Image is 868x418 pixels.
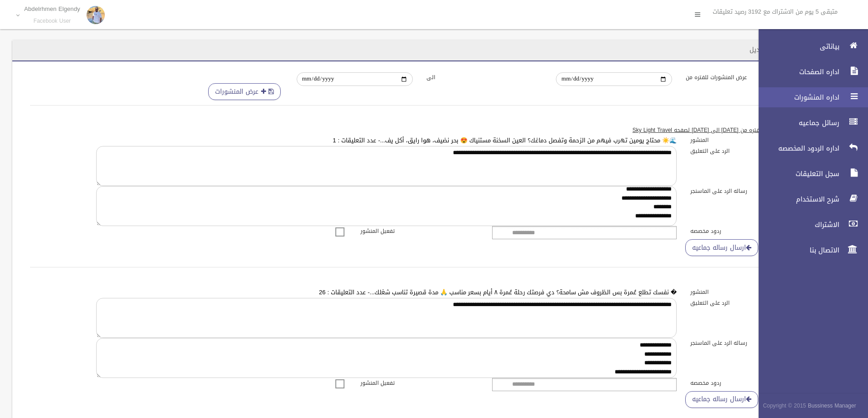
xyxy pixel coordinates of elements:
a: 🌊☀️ محتاج يومين تهرب فيهم من الزحمة وتفصل دماغك؟ العين السخنة مستنياك 😍 بحر نضيف، هوا رايق، أكل ي... [333,135,677,146]
strong: Bussiness Manager [808,401,856,411]
a: سجل التعليقات [751,164,868,184]
small: Facebook User [24,18,80,25]
a: اداره المنشورات [751,87,868,107]
a: شرح الاستخدام [751,189,868,209]
a: الاتصال بنا [751,240,868,260]
span: اداره المنشورات [751,93,842,102]
span: سجل التعليقات [751,169,842,178]
span: الاتصال بنا [751,246,842,255]
label: رساله الرد على الماسنجر [683,186,816,196]
a: � نفسك تطلع عُمرة بس الظروف مش سامحة؟ دي فرصتك رحلة عُمرة ٨ أيام بسعر مناسب 🙏 مدة قصيرة تناسب شغل... [319,287,677,298]
label: الى [420,72,550,82]
label: الرد على التعليق [683,146,816,156]
span: الاشتراك [751,220,842,229]
u: قائمه ب 50 منشور للفتره من [DATE] الى [DATE] لصفحه Sky Light Travel [632,125,809,135]
label: تفعيل المنشور [354,226,486,236]
span: شرح الاستخدام [751,195,842,204]
label: المنشور [683,135,816,145]
span: رسائل جماعيه [751,118,842,127]
label: ردود مخصصه [683,226,816,236]
a: رسائل جماعيه [751,113,868,133]
a: بياناتى [751,36,868,56]
a: ارسال رساله جماعيه [685,239,758,256]
a: اداره الردود المخصصه [751,138,868,158]
a: ارسال رساله جماعيه [685,391,758,408]
label: عرض المنشورات للفتره من [679,72,809,82]
span: اداره الصفحات [751,67,842,76]
span: اداره الردود المخصصه [751,144,842,153]
span: Copyright © 2015 [763,401,806,411]
label: تفعيل المنشور [354,378,486,388]
a: الاشتراك [751,215,868,235]
p: Abdelrhmen Elgendy [24,5,80,12]
span: بياناتى [751,42,842,51]
a: اداره الصفحات [751,62,868,82]
button: عرض المنشورات [208,83,281,100]
label: الرد على التعليق [683,298,816,308]
label: رساله الرد على الماسنجر [683,338,816,348]
label: المنشور [683,287,816,297]
header: اداره المنشورات / تعديل [739,41,827,59]
label: ردود مخصصه [683,378,816,388]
